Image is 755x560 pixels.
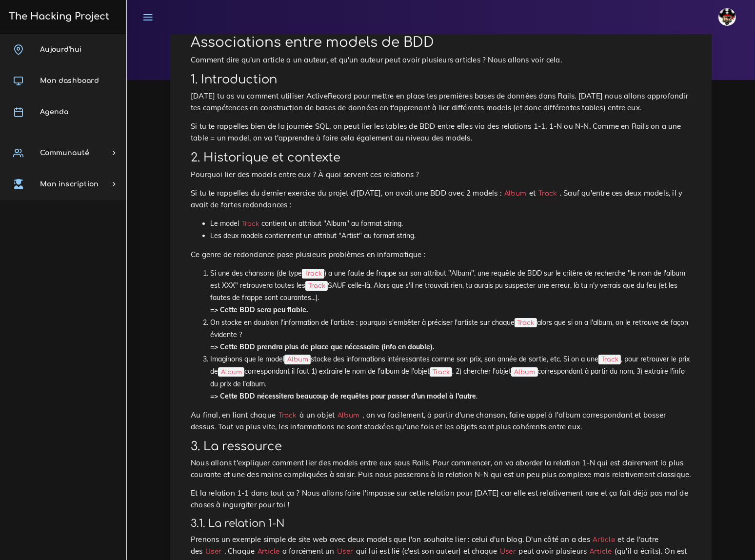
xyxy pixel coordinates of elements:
[40,77,99,84] span: Mon dashboard
[191,457,691,480] p: Nous allons t'expliquer comment lier des models entre eux sous Rails. Pour commencer, on va abord...
[210,342,435,351] strong: => Cette BDD prendra plus de place que nécessaire (info en double).
[218,367,244,377] code: Album
[210,267,691,317] li: Si une des chansons (de type ) a une faute de frappe sur son attribut "Album", une requête de BDD...
[590,535,618,545] code: Article
[191,249,691,260] p: Ce genre de redondance pose plusieurs problèmes en informatique :
[210,353,691,402] li: Imaginons que le model stocke des informations intéressantes comme son prix, son année de sortie,...
[718,8,736,26] img: avatar
[335,546,356,557] code: User
[511,367,537,377] code: Album
[210,218,691,230] li: Le model contient un attribut "Album" au format string.
[305,281,328,291] code: Track
[191,169,691,180] p: Pourquoi lier des models entre eux ? À quoi servent ces relations ?
[191,518,691,530] h3: 3.1. La relation 1-N
[191,35,691,51] h1: Associations entre models de BDD
[239,219,261,229] code: Track
[501,188,529,199] code: Album
[191,73,691,87] h2: 1. Introduction
[598,355,621,364] code: Track
[191,440,691,454] h2: 3. La ressource
[210,305,308,314] strong: => Cette BDD sera peu fiable.
[536,188,560,199] code: Track
[497,546,518,557] code: User
[335,410,362,420] code: Album
[191,90,691,114] p: [DATE] tu as vu comment utiliser ActiveRecord pour mettre en place tes premières bases de données...
[284,355,311,364] code: Album
[276,410,299,420] code: Track
[210,230,691,242] li: Les deux models contiennent un attribut "Artist" au format string.
[255,546,282,557] code: Article
[302,269,324,279] code: Track
[191,151,691,165] h2: 2. Historique et contexte
[191,487,691,511] p: Et la relation 1-1 dans tout ça ? Nous allons faire l'impasse sur cette relation pour [DATE] car ...
[430,367,452,377] code: Track
[515,318,537,328] code: Track
[210,392,476,400] strong: => Cette BDD nécessitera beaucoup de requêtes pour passer d'un model à l'autre
[40,180,99,188] span: Mon inscription
[6,11,109,22] h3: The Hacking Project
[191,187,691,211] p: Si tu te rappelles du dernier exercice du projet d'[DATE], on avait une BDD avec 2 models : et . ...
[40,108,68,116] span: Agenda
[191,409,691,433] p: Au final, en liant chaque à un objet , on va facilement, à partir d'une chanson, faire appel à l'...
[210,317,691,354] li: On stocke en doublon l'information de l'artiste : pourquoi s'embêter à préciser l'artiste sur cha...
[203,546,224,557] code: User
[191,120,691,144] p: Si tu te rappelles bien de la journée SQL, on peut lier les tables de BDD entre elles via des rel...
[40,149,89,157] span: Communauté
[40,46,81,53] span: Aujourd'hui
[191,54,691,66] p: Comment dire qu'un article a un auteur, et qu'un auteur peut avoir plusieurs articles ? Nous allo...
[587,546,615,557] code: Article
